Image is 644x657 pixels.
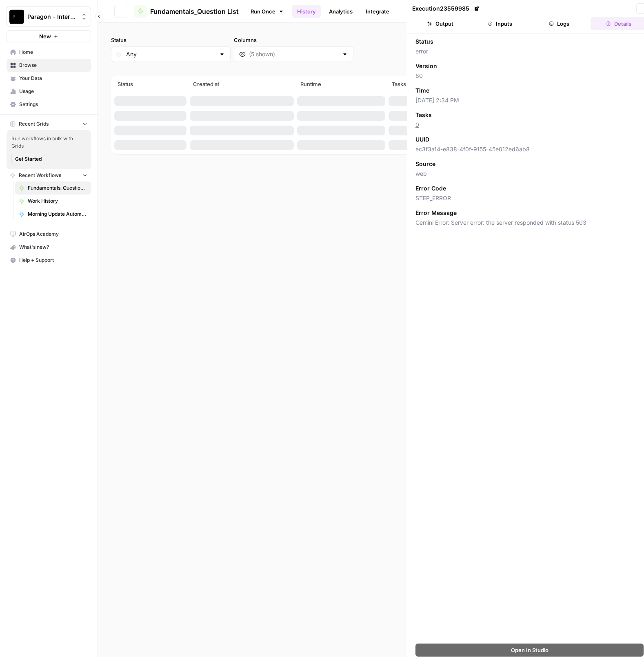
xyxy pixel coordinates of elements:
button: What's new? [7,241,91,254]
span: [DATE] 2:34 PM [415,96,644,104]
a: Integrate [361,5,394,18]
a: Work History [15,195,91,208]
span: STEP_ERROR [415,194,644,202]
th: Tasks [387,76,459,94]
th: Status [113,76,188,94]
label: Status [111,36,231,44]
span: Recent Workflows [19,172,61,179]
button: New [7,30,91,42]
span: Get Started [15,155,42,163]
th: Runtime [295,76,387,94]
span: Recent Grids [19,120,49,128]
span: 80 [415,72,644,80]
button: Help + Support [7,254,91,267]
span: Gemini Error: Server error: the server responded with status 503 [415,219,644,227]
span: Home [19,49,87,56]
span: Fundamentals_Question List [150,7,239,16]
button: Open In Studio [415,644,644,657]
label: Columns [234,36,353,44]
span: Time [415,86,429,95]
button: Workspace: Paragon - Internal Usage [7,7,91,27]
button: Output [412,17,469,30]
img: Paragon - Internal Usage Logo [9,9,24,24]
span: web [415,170,644,178]
span: error [415,47,644,55]
span: Your Data [19,75,87,82]
span: Morning Update Automation [28,210,87,218]
span: ec3f3a14-e838-4f0f-9155-45e012ed6ab8 [415,145,644,153]
a: Run Once [245,4,289,18]
span: Fundamentals_Question List [28,184,87,192]
div: Execution 23559985 [412,4,481,13]
span: New [39,32,51,40]
a: Fundamentals_Question List [15,181,91,195]
span: Source [415,160,435,168]
input: (5 shown) [249,50,338,58]
th: Created at [188,76,295,94]
a: Home [7,46,91,59]
button: Recent Grids [7,118,91,130]
span: Paragon - Internal Usage [27,13,77,21]
a: 0 [415,121,419,128]
a: Usage [7,85,91,98]
button: Logs [531,17,588,30]
span: Usage [19,88,87,95]
span: Error Message [415,209,457,217]
a: Analytics [324,5,358,18]
span: Open In Studio [511,646,549,654]
button: Get Started [11,154,45,164]
span: Work History [28,197,87,205]
span: Status [415,38,433,46]
button: Inputs [472,17,528,30]
a: Settings [7,98,91,111]
span: AirOps Academy [19,230,87,238]
span: Help + Support [19,257,87,264]
a: Browse [7,59,91,72]
a: Fundamentals_Question List [134,5,239,18]
span: Error Code [415,184,446,192]
span: Browse [19,62,87,69]
a: Your Data [7,72,91,85]
span: Run workflows in bulk with Grids [11,135,86,150]
span: UUID [415,135,429,144]
input: Any [126,50,215,58]
button: Recent Workflows [7,169,91,181]
a: History [292,5,321,18]
a: Morning Update Automation [15,208,91,221]
a: AirOps Academy [7,228,91,241]
span: Settings [19,101,87,108]
span: Version [415,62,437,70]
span: Tasks [415,111,432,119]
div: What's new? [7,241,91,253]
